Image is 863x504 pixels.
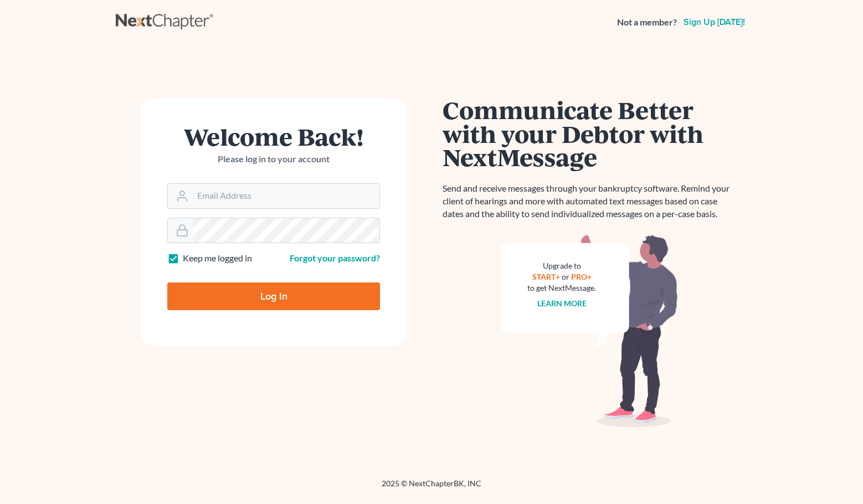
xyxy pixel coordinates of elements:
[116,478,747,498] div: 2025 © NextChapterBK, INC
[527,260,596,271] div: Upgrade to
[617,16,677,29] strong: Not a member?
[562,272,569,281] span: or
[193,184,379,208] input: Email Address
[290,253,380,263] a: Forgot your password?
[167,282,380,310] input: Log In
[532,272,560,281] a: START+
[167,153,380,166] p: Please log in to your account
[501,234,678,428] img: nextmessage_bg-59042aed3d76b12b5cd301f8e5b87938c9018125f34e5fa2b7a6b67550977c72.svg
[167,125,380,148] h1: Welcome Back!
[681,18,747,27] a: Sign up [DATE]!
[571,272,592,281] a: PRO+
[183,252,252,265] label: Keep me logged in
[443,182,736,220] p: Send and receive messages through your bankruptcy software. Remind your client of hearings and mo...
[527,282,596,294] div: to get NextMessage.
[443,98,736,169] h1: Communicate Better with your Debtor with NextMessage
[537,299,587,308] a: Learn more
